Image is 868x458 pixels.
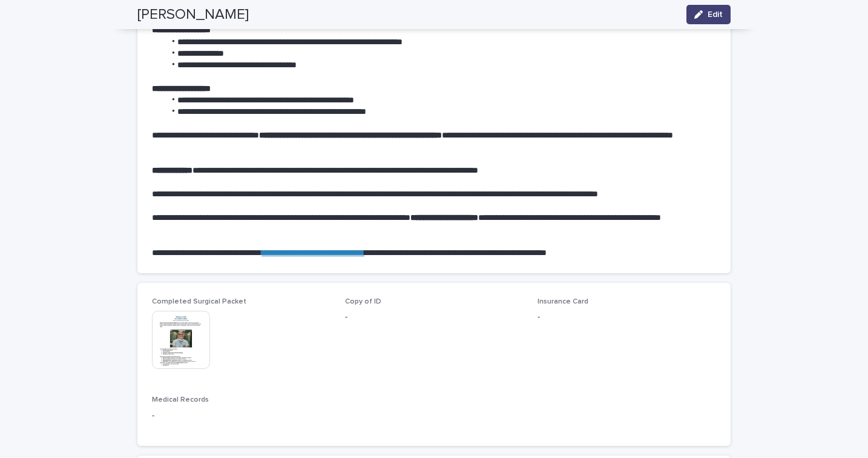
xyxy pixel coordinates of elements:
span: Insurance Card [538,298,588,305]
span: Copy of ID [345,298,381,305]
p: - [538,311,716,324]
span: Medical Records [152,396,209,403]
span: Edit [708,10,723,19]
button: Edit [686,5,731,24]
p: - [152,410,330,422]
span: Completed Surgical Packet [152,298,246,305]
h2: [PERSON_NAME] [137,6,249,24]
p: - [345,311,524,324]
